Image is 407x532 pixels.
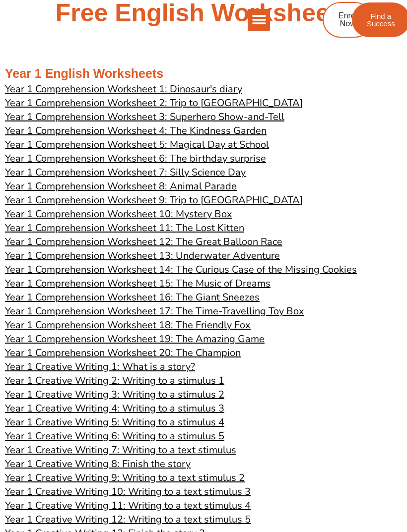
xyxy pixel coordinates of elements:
[5,389,224,400] a: Year 1 Creative Writing 3: Writing to a stimulus 2
[5,360,195,373] span: Year 1 Creative Writing 1: What is a story?
[5,193,303,207] span: Year 1 Comprehension Worksheet 9: Trip to [GEOGRAPHIC_DATA]
[5,139,269,150] a: Year 1 Comprehension Worksheet 5: Magical Day at School
[5,486,251,497] a: Year 1 Creative Writing 10: Writing to a text stimulus 3
[5,347,241,358] a: Year 1 Comprehension Worksheet 20: The Champion
[5,153,266,164] a: Year 1 Comprehension Worksheet 6: The birthday surprise
[5,430,224,441] a: Year 1 Creative Writing 6: Writing to a stimulus 5
[5,277,271,290] span: Year 1 Comprehension Worksheet 15: The Music of Dreams
[5,125,267,136] a: Year 1 Comprehension Worksheet 4: The Kindness Garden
[5,250,280,261] a: Year 1 Comprehension Worksheet 13: Underwater Adventure
[5,375,224,386] a: Year 1 Creative Writing 2: Writing to a stimulus 1
[5,318,251,332] span: Year 1 Comprehension Worksheet 18: The Friendly Fox
[5,207,232,221] span: Year 1 Comprehension Worksheet 10: Mystery Box
[5,458,191,469] a: Year 1 Creative Writing 8: Finish the story
[5,179,237,193] span: Year 1 Comprehension Worksheet 8: Animal Parade
[339,12,357,28] span: Enrol Now
[5,514,251,525] a: Year 1 Creative Writing 12: Writing to a text stimulus 5
[5,278,271,289] a: Year 1 Comprehension Worksheet 15: The Music of Dreams
[5,166,246,179] span: Year 1 Comprehension Worksheet 7: Silly Science Day
[5,110,284,123] span: Year 1 Comprehension Worksheet 3: Superhero Show-and-Tell
[5,83,242,94] a: Year 1 Comprehension Worksheet 1: Dinosaur's diary
[5,236,282,247] a: Year 1 Comprehension Worksheet 12: The Great Balloon Race
[5,291,260,304] span: Year 1 Comprehension Worksheet 16: The Giant Sneezes
[5,472,245,483] a: Year 1 Creative Writing 9: Writing to a text stimulus 2
[5,138,269,151] span: Year 1 Comprehension Worksheet 5: Magical Day at School
[5,513,251,526] span: Year 1 Creative Writing 12: Writing to a text stimulus 5
[5,361,195,372] a: Year 1 Creative Writing 1: What is a story?
[5,65,402,82] h2: Year 1 English Worksheets
[5,180,237,191] a: Year 1 Comprehension Worksheet 8: Animal Parade
[5,304,304,318] span: Year 1 Comprehension Worksheet 17: The Time-Travelling Toy Box
[5,208,232,219] a: Year 1 Comprehension Worksheet 10: Mystery Box
[5,124,267,137] span: Year 1 Comprehension Worksheet 4: The Kindness Garden
[5,403,224,414] a: Year 1 Creative Writing 4: Writing to a stimulus 3
[248,9,270,31] div: Menu Toggle
[5,319,251,330] a: Year 1 Comprehension Worksheet 18: The Friendly Fox
[5,222,244,233] a: Year 1 Comprehension Worksheet 11: The Lost Kitten
[5,388,224,401] span: Year 1 Creative Writing 3: Writing to a stimulus 2
[5,152,266,165] span: Year 1 Comprehension Worksheet 6: The birthday surprise
[5,500,251,511] a: Year 1 Creative Writing 11: Writing to a text stimulus 4
[5,96,303,110] span: Year 1 Comprehension Worksheet 2: Trip to [GEOGRAPHIC_DATA]
[5,415,224,429] span: Year 1 Creative Writing 5: Writing to a stimulus 4
[5,97,303,108] a: Year 1 Comprehension Worksheet 2: Trip to [GEOGRAPHIC_DATA]
[5,82,242,96] span: Year 1 Comprehension Worksheet 1: Dinosaur's diary
[5,416,224,427] a: Year 1 Creative Writing 5: Writing to a stimulus 4
[5,292,260,302] a: Year 1 Comprehension Worksheet 16: The Giant Sneezes
[5,332,265,346] span: Year 1 Comprehension Worksheet 19: The Amazing Game
[5,485,251,498] span: Year 1 Creative Writing 10: Writing to a text stimulus 3
[5,263,357,276] span: Year 1 Comprehension Worksheet 14: The Curious Case of the Missing Cookies
[5,221,244,235] span: Year 1 Comprehension Worksheet 11: The Lost Kitten
[5,429,224,443] span: Year 1 Creative Writing 6: Writing to a stimulus 5
[5,444,236,455] a: Year 1 Creative Writing 7: Writing to a text stimulus
[5,499,251,512] span: Year 1 Creative Writing 11: Writing to a text stimulus 4
[5,194,303,205] a: Year 1 Comprehension Worksheet 9: Trip to [GEOGRAPHIC_DATA]
[5,111,284,122] a: Year 1 Comprehension Worksheet 3: Superhero Show-and-Tell
[5,443,236,457] span: Year 1 Creative Writing 7: Writing to a text stimulus
[5,471,245,484] span: Year 1 Creative Writing 9: Writing to a text stimulus 2
[5,305,304,316] a: Year 1 Comprehension Worksheet 17: The Time-Travelling Toy Box
[5,374,224,387] span: Year 1 Creative Writing 2: Writing to a stimulus 1
[5,346,241,359] span: Year 1 Comprehension Worksheet 20: The Champion
[5,402,224,415] span: Year 1 Creative Writing 4: Writing to a stimulus 3
[5,249,280,262] span: Year 1 Comprehension Worksheet 13: Underwater Adventure
[5,333,265,344] a: Year 1 Comprehension Worksheet 19: The Amazing Game
[5,264,357,275] a: Year 1 Comprehension Worksheet 14: The Curious Case of the Missing Cookies
[5,457,191,471] span: Year 1 Creative Writing 8: Finish the story
[5,167,246,177] a: Year 1 Comprehension Worksheet 7: Silly Science Day
[323,2,373,38] a: Enrol Now
[367,12,395,27] span: Find a Success
[5,235,282,248] span: Year 1 Comprehension Worksheet 12: The Great Balloon Race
